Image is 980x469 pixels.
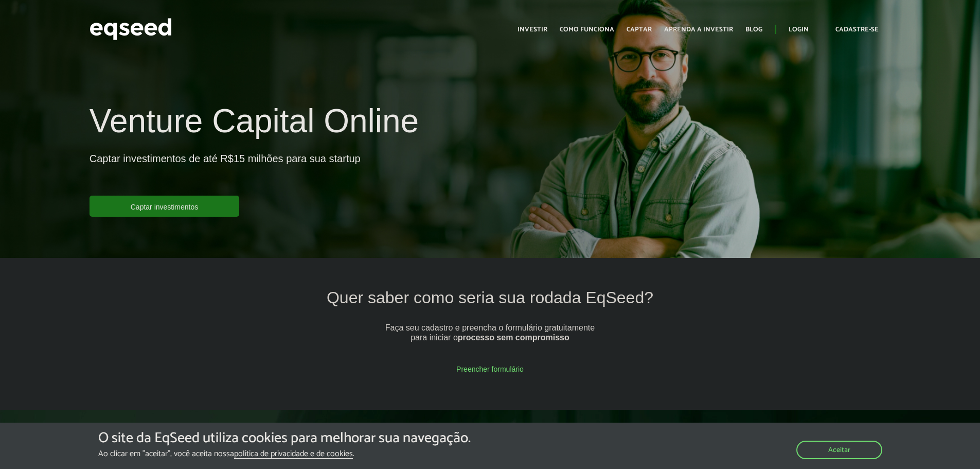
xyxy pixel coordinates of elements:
[234,450,353,459] a: política de privacidade e de cookies
[90,152,361,196] p: Captar investimentos de até R$15 milhões para sua startup
[789,26,809,33] a: Login
[98,449,471,459] p: Ao clicar em "aceitar", você aceita nossa .
[90,196,240,217] a: Captar investimentos
[664,26,733,33] a: Aprenda a investir
[518,26,547,33] a: Investir
[98,430,471,446] h5: O site da EqSeed utiliza cookies para melhorar sua navegação.
[382,323,598,358] p: Faça seu cadastro e preencha o formulário gratuitamente para iniciar o
[745,26,762,33] a: Blog
[415,358,565,379] a: Preencher formulário
[90,103,419,144] h1: Venture Capital Online
[171,289,809,322] h2: Quer saber como seria sua rodada EqSeed?
[90,15,172,43] img: EqSeed
[627,26,652,33] a: Captar
[796,441,882,459] button: Aceitar
[458,333,569,342] strong: processo sem compromisso
[560,26,614,33] a: Como funciona
[821,23,893,36] a: Cadastre-se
